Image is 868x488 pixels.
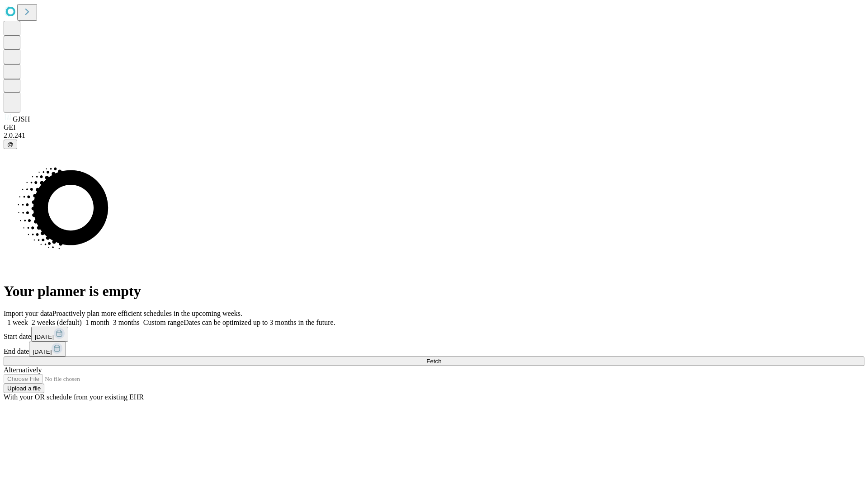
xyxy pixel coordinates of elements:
span: Import your data [4,310,52,317]
span: 1 week [7,319,28,326]
div: End date [4,342,864,357]
span: GJSH [13,115,30,123]
button: @ [4,140,17,149]
span: [DATE] [33,348,52,355]
button: Upload a file [4,384,44,393]
span: Alternatively [4,366,42,374]
button: Fetch [4,357,864,366]
span: [DATE] [35,333,54,340]
span: 1 month [85,319,109,326]
span: 3 months [113,319,140,326]
h1: Your planner is empty [4,283,864,300]
div: Start date [4,327,864,342]
button: [DATE] [29,342,66,357]
span: Fetch [426,358,441,365]
button: [DATE] [31,327,68,342]
span: 2 weeks (default) [32,319,82,326]
span: Custom range [143,319,184,326]
span: Proactively plan more efficient schedules in the upcoming weeks. [52,310,242,317]
div: 2.0.241 [4,131,864,140]
span: With your OR schedule from your existing EHR [4,393,144,401]
span: @ [7,141,14,148]
span: Dates can be optimized up to 3 months in the future. [184,319,335,326]
div: GEI [4,123,864,131]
